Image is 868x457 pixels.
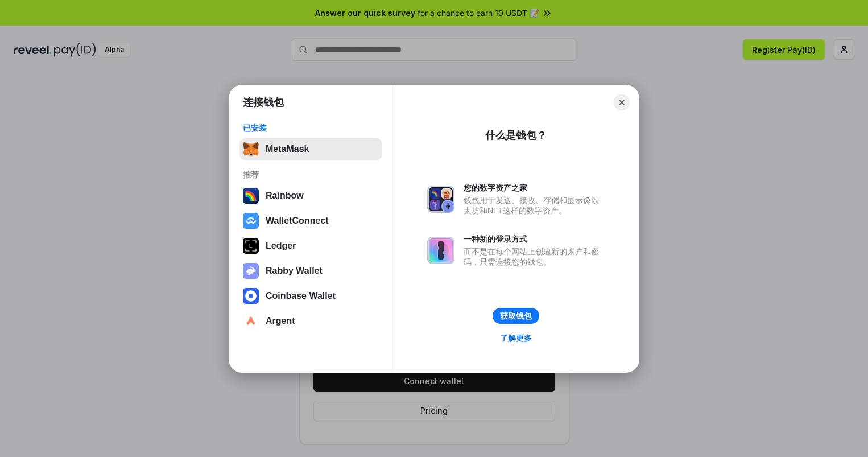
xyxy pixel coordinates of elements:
div: 什么是钱包？ [485,129,547,142]
div: 您的数字资产之家 [464,183,605,193]
button: 获取钱包 [493,308,539,324]
img: svg+xml,%3Csvg%20xmlns%3D%22http%3A%2F%2Fwww.w3.org%2F2000%2Fsvg%22%20width%3D%2228%22%20height%3... [243,238,259,254]
div: WalletConnect [266,216,329,226]
img: svg+xml,%3Csvg%20width%3D%2228%22%20height%3D%2228%22%20viewBox%3D%220%200%2028%2028%22%20fill%3D... [243,313,259,329]
div: Ledger [266,241,296,251]
div: 获取钱包 [500,311,532,321]
div: MetaMask [266,144,309,154]
a: 了解更多 [493,331,539,345]
div: Rabby Wallet [266,266,323,276]
button: Argent [239,310,382,332]
img: svg+xml,%3Csvg%20width%3D%2228%22%20height%3D%2228%22%20viewBox%3D%220%200%2028%2028%22%20fill%3D... [243,288,259,304]
button: Rabby Wallet [239,260,382,282]
button: Coinbase Wallet [239,285,382,307]
div: 了解更多 [500,333,532,343]
img: svg+xml,%3Csvg%20width%3D%2228%22%20height%3D%2228%22%20viewBox%3D%220%200%2028%2028%22%20fill%3D... [243,213,259,229]
div: 一种新的登录方式 [464,234,605,244]
img: svg+xml,%3Csvg%20xmlns%3D%22http%3A%2F%2Fwww.w3.org%2F2000%2Fsvg%22%20fill%3D%22none%22%20viewBox... [427,237,454,264]
button: Rainbow [239,184,382,207]
button: MetaMask [239,138,382,160]
button: WalletConnect [239,209,382,232]
img: svg+xml,%3Csvg%20xmlns%3D%22http%3A%2F%2Fwww.w3.org%2F2000%2Fsvg%22%20fill%3D%22none%22%20viewBox... [427,186,454,213]
h1: 连接钱包 [243,96,284,109]
div: 而不是在每个网站上创建新的账户和密码，只需连接您的钱包。 [464,246,605,267]
div: Coinbase Wallet [266,291,336,301]
div: 推荐 [243,170,379,180]
div: 已安装 [243,123,379,133]
img: svg+xml,%3Csvg%20fill%3D%22none%22%20height%3D%2233%22%20viewBox%3D%220%200%2035%2033%22%20width%... [243,141,259,157]
button: Ledger [239,234,382,257]
div: Argent [266,316,295,326]
div: 钱包用于发送、接收、存储和显示像以太坊和NFT这样的数字资产。 [464,195,605,216]
img: svg+xml,%3Csvg%20width%3D%22120%22%20height%3D%22120%22%20viewBox%3D%220%200%20120%20120%22%20fil... [243,188,259,204]
button: Close [614,94,630,110]
img: svg+xml,%3Csvg%20xmlns%3D%22http%3A%2F%2Fwww.w3.org%2F2000%2Fsvg%22%20fill%3D%22none%22%20viewBox... [243,263,259,279]
div: Rainbow [266,191,304,201]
